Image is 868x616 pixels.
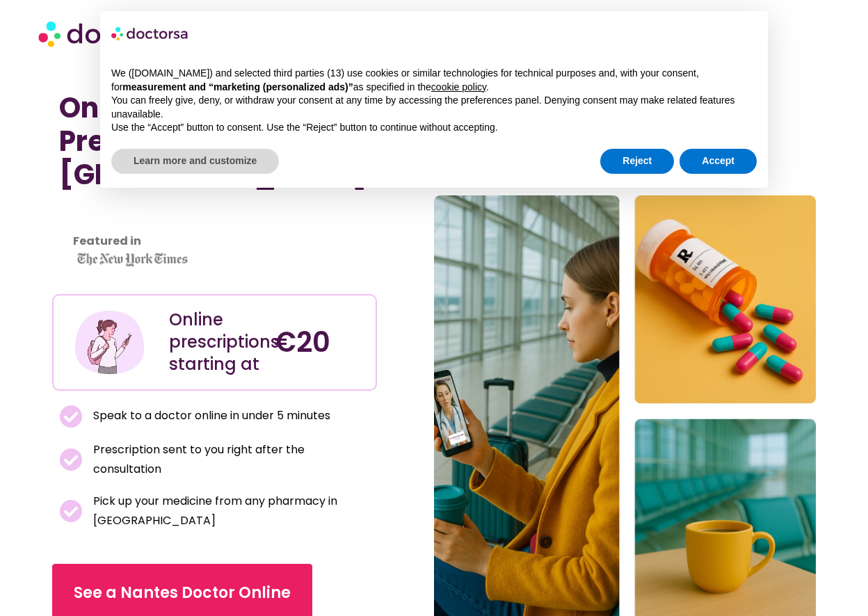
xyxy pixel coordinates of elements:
span: Speak to a doctor online in under 5 minutes [90,406,330,425]
p: You can freely give, deny, or withdraw your consent at any time by accessing the preferences pane... [111,94,757,121]
span: See a Nantes Doctor Online [74,582,291,604]
strong: measurement and “marketing (personalized ads)” [122,81,353,92]
iframe: Customer reviews powered by Trustpilot [59,205,268,222]
div: Online prescriptions starting at [169,309,260,375]
span: Prescription sent to you right after the consultation [90,440,370,479]
p: We ([DOMAIN_NAME]) and selected third parties (13) use cookies or similar technologies for techni... [111,67,757,94]
h4: €20 [274,325,365,359]
strong: Featured in [73,233,141,249]
a: cookie policy [431,81,486,92]
h1: Online Doctor Prescription in [GEOGRAPHIC_DATA] [59,91,370,191]
img: logo [111,22,189,44]
img: Illustration depicting a young woman in a casual outfit, engaged with her smartphone. She has a p... [73,306,146,379]
p: Use the “Accept” button to consent. Use the “Reject” button to continue without accepting. [111,121,757,135]
button: Learn more and customize [111,149,279,174]
span: Pick up your medicine from any pharmacy in [GEOGRAPHIC_DATA] [90,492,370,530]
button: Reject [600,149,674,174]
button: Accept [680,149,757,174]
iframe: Customer reviews powered by Trustpilot [59,222,370,238]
